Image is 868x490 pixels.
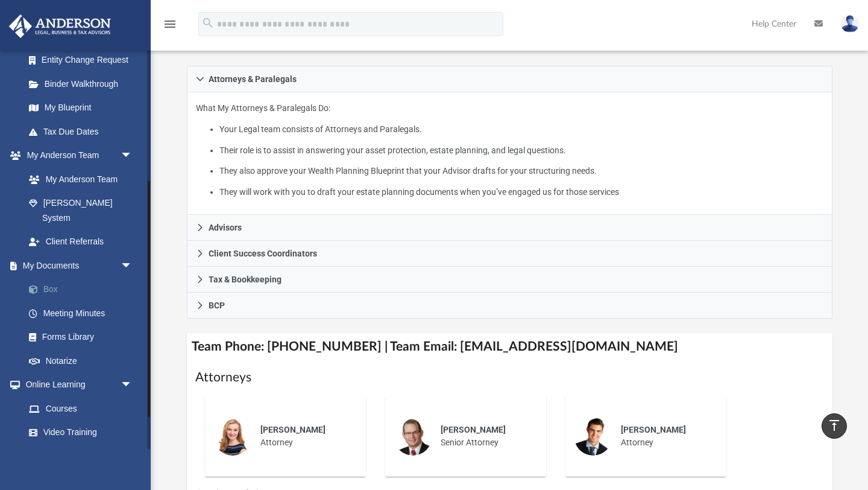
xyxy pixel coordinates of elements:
[441,425,506,434] span: [PERSON_NAME]
[17,444,145,468] a: Resources
[8,373,145,397] a: Online Learningarrow_drop_down
[187,267,832,293] a: Tax & Bookkeeping
[17,191,145,230] a: [PERSON_NAME] System
[163,23,177,31] a: menu
[121,373,145,398] span: arrow_drop_down
[201,16,215,30] i: search
[574,417,612,456] img: thumbnail
[187,215,832,241] a: Advisors
[17,396,145,421] a: Courses
[209,249,317,258] span: Client Success Coordinators
[5,14,115,38] img: Anderson Advisors Platinum Portal
[17,278,151,302] a: Box
[209,223,242,232] span: Advisors
[17,119,151,144] a: Tax Due Dates
[822,413,847,439] a: vertical_align_top
[432,415,538,457] div: Senior Attorney
[196,101,823,199] p: What My Attorneys & Paralegals Do:
[260,425,325,434] span: [PERSON_NAME]
[219,185,823,200] li: They will work with you to draft your estate planning documents when you’ve engaged us for those ...
[17,301,151,325] a: Meeting Minutes
[612,415,718,457] div: Attorney
[17,48,151,72] a: Entity Change Request
[187,333,832,360] h4: Team Phone: [PHONE_NUMBER] | Team Email: [EMAIL_ADDRESS][DOMAIN_NAME]
[17,167,139,191] a: My Anderson Team
[219,164,823,179] li: They also approve your Wealth Planning Blueprint that your Advisor drafts for your structuring ne...
[219,122,823,137] li: Your Legal team consists of Attorneys and Paralegals.
[195,369,824,386] h1: Attorneys
[252,415,357,457] div: Attorney
[17,325,145,349] a: Forms Library
[17,349,151,373] a: Notarize
[209,301,225,310] span: BCP
[394,417,432,456] img: thumbnail
[187,66,832,92] a: Attorneys & Paralegals
[187,241,832,267] a: Client Success Coordinators
[121,253,145,278] span: arrow_drop_down
[841,15,859,33] img: User Pic
[187,92,832,215] div: Attorneys & Paralegals
[17,230,145,254] a: Client Referrals
[209,275,281,284] span: Tax & Bookkeeping
[121,144,145,168] span: arrow_drop_down
[827,418,841,433] i: vertical_align_top
[219,143,823,158] li: Their role is to assist in answering your asset protection, estate planning, and legal questions.
[17,96,145,120] a: My Blueprint
[8,144,145,168] a: My Anderson Teamarrow_drop_down
[621,425,686,434] span: [PERSON_NAME]
[187,293,832,319] a: BCP
[8,253,151,278] a: My Documentsarrow_drop_down
[213,417,252,456] img: thumbnail
[163,17,177,31] i: menu
[17,72,151,96] a: Binder Walkthrough
[209,75,297,83] span: Attorneys & Paralegals
[17,421,139,445] a: Video Training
